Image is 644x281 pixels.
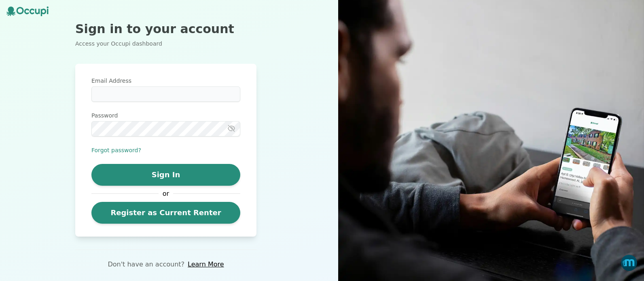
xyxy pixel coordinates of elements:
[159,189,173,199] span: or
[91,77,240,85] label: Email Address
[75,22,256,36] h2: Sign in to your account
[91,146,141,154] button: Forgot password?
[91,111,240,120] label: Password
[108,260,184,269] p: Don't have an account?
[188,260,224,269] a: Learn More
[91,164,240,186] button: Sign In
[91,202,240,224] a: Register as Current Renter
[75,40,256,48] p: Access your Occupi dashboard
